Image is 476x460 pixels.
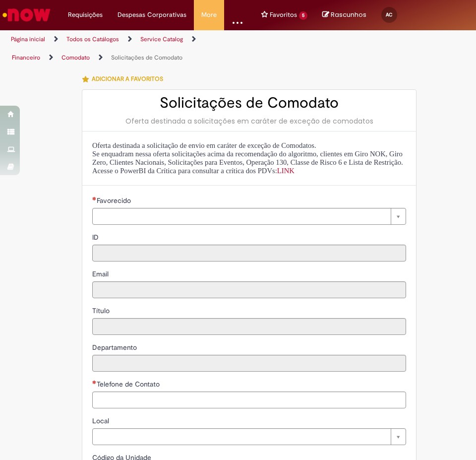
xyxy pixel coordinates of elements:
[92,75,163,83] span: Adicionar a Favoritos
[92,269,111,278] span: Somente leitura - Email
[97,380,162,389] span: Telefone de Contato
[111,54,182,62] a: Solicitações de Comodato
[92,208,406,225] a: Limpar campo Favorecido
[92,95,406,111] h2: Solicitações de Comodato
[92,416,111,425] span: Local
[277,167,295,175] a: LINK
[92,355,406,372] input: Departamento
[92,232,101,242] label: Somente leitura - ID
[97,196,133,205] span: Necessários - Favorecido
[92,428,406,445] a: Limpar campo Local
[92,116,406,126] div: Oferta destinada a solicitações em caráter de exceção de comodatos
[1,5,52,25] img: ServiceNow
[61,54,90,62] a: Comodato
[92,306,112,315] span: Somente leitura - Título
[12,54,40,62] a: Financeiro
[270,10,297,20] span: Favoritos
[92,269,111,279] label: Somente leitura - Email
[92,342,139,352] label: Somente leitura - Departamento
[386,11,392,18] span: AC
[322,10,366,19] a: No momento, sua lista de rascunhos tem 0 Itens
[92,306,112,316] label: Somente leitura - Título
[92,245,406,262] input: ID
[92,392,406,408] input: Telefone de Contato
[92,141,403,175] span: Oferta destinada a solicitação de envio em caráter de exceção de Comodatos. Se enquadram nessa of...
[92,380,97,384] span: Obrigatório Preenchido
[92,281,406,298] input: Email
[140,35,183,43] a: Service Catalog
[7,30,231,67] ul: Trilhas de página
[68,10,103,20] span: Requisições
[299,11,307,20] span: 5
[118,10,186,20] span: Despesas Corporativas
[11,35,45,43] a: Página inicial
[201,10,217,20] span: More
[82,68,169,89] button: Adicionar a Favoritos
[92,318,406,335] input: Título
[331,10,366,19] span: Rascunhos
[66,35,119,43] a: Todos os Catálogos
[92,197,97,200] span: Necessários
